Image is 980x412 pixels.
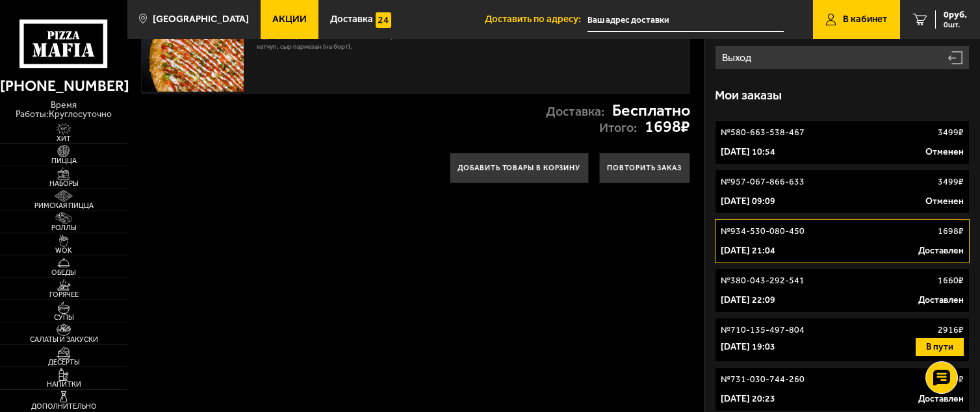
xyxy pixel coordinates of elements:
p: № 710-135-497-804 [721,324,805,337]
p: № 934-530-080-450 [721,225,805,238]
p: [DATE] 22:09 [721,294,775,307]
p: Доставлен [918,244,964,257]
p: [DATE] 21:04 [721,244,775,257]
span: Доставить по адресу: [485,14,587,24]
span: Доставка [330,14,373,24]
span: 0 шт. [944,21,967,29]
p: [DATE] 20:23 [721,393,775,406]
h3: Мои заказы [715,89,782,102]
p: Выход [722,53,754,63]
p: 3499 ₽ [938,175,964,188]
button: В пути [916,338,964,356]
p: [DATE] 10:54 [721,146,775,159]
a: №380-043-292-5411660₽[DATE] 22:09Доставлен [715,268,970,313]
p: Доставка: [546,105,604,118]
p: [DATE] 19:03 [721,341,775,354]
p: [DATE] 09:09 [721,195,775,208]
button: Повторить заказ [599,153,690,183]
p: Отменен [925,195,964,208]
p: 1698 ₽ [938,225,964,238]
p: 1660 ₽ [938,274,964,287]
span: Акции [272,14,307,24]
span: В кабинет [843,14,887,24]
span: 0 руб. [944,10,967,19]
a: №580-663-538-4673499₽[DATE] 10:54Отменен [715,120,970,164]
p: № 957-067-866-633 [721,175,805,188]
span: [GEOGRAPHIC_DATA] [153,14,249,24]
a: №934-530-080-4501698₽[DATE] 21:04Доставлен [715,219,970,263]
button: Добавить товары в корзину [450,153,589,183]
a: №731-030-744-260999₽[DATE] 20:23Доставлен [715,367,970,411]
p: Доставлен [918,393,964,406]
p: 3499 ₽ [938,126,964,139]
a: №957-067-866-6333499₽[DATE] 09:09Отменен [715,170,970,214]
strong: Бесплатно [612,102,690,118]
p: № 731-030-744-260 [721,373,805,386]
p: 2916 ₽ [938,324,964,337]
p: № 380-043-292-541 [721,274,805,287]
p: Отменен [925,146,964,159]
p: № 580-663-538-467 [721,126,805,139]
p: Доставлен [918,294,964,307]
strong: 1698 ₽ [645,118,690,135]
p: Итого: [599,122,637,135]
input: Ваш адрес доставки [587,8,784,32]
a: №710-135-497-8042916₽[DATE] 19:03В пути [715,318,970,362]
img: 15daf4d41897b9f0e9f617042186c801.svg [376,12,391,28]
